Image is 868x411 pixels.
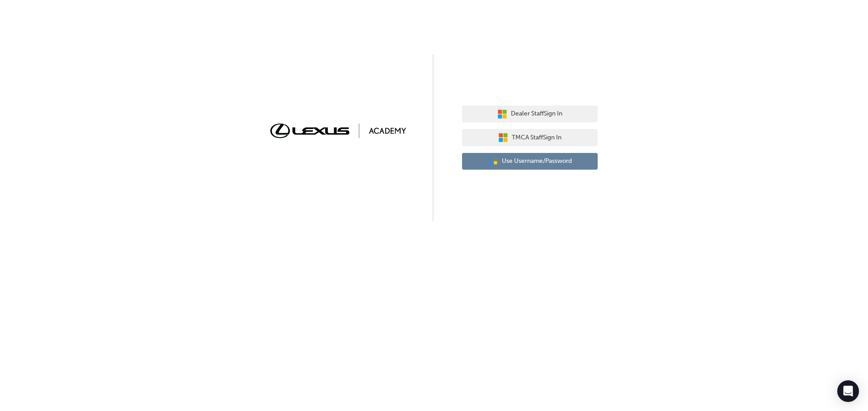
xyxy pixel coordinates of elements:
button: Use Username/Password [462,153,598,170]
button: TMCA StaffSign In [462,129,598,146]
span: Dealer Staff Sign In [511,109,562,119]
button: Dealer StaffSign In [462,106,598,123]
img: Trak [270,124,406,138]
div: Open Intercom Messenger [837,380,859,402]
span: Use Username/Password [502,156,572,166]
span: TMCA Staff Sign In [512,133,561,143]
